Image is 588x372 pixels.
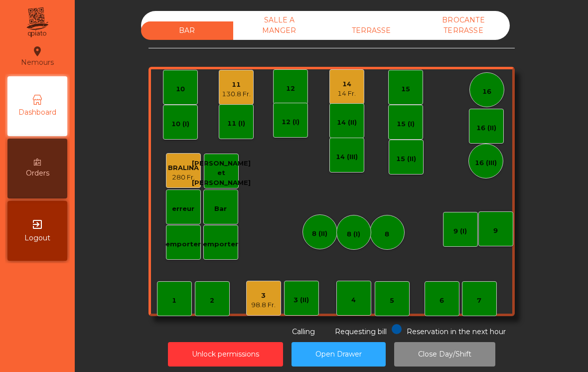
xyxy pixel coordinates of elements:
[168,163,199,173] div: BRALINA
[440,296,444,306] div: 6
[407,327,506,336] span: Reservation in the next hour
[141,21,233,40] div: BAR
[347,229,360,239] div: 8 (I)
[337,89,356,99] div: 14 Fr.
[476,123,496,133] div: 16 (II)
[192,159,251,188] div: [PERSON_NAME] et [PERSON_NAME]
[396,154,416,164] div: 15 (II)
[222,89,251,99] div: 130.8 Fr.
[214,204,227,214] div: Bar
[286,84,295,94] div: 12
[337,79,356,89] div: 14
[351,295,356,305] div: 4
[18,107,56,118] span: Dashboard
[222,80,251,90] div: 11
[292,327,315,336] span: Calling
[168,173,199,183] div: 280 Fr.
[26,168,49,179] span: Orders
[294,295,309,305] div: 3 (II)
[337,118,357,128] div: 14 (II)
[251,291,276,301] div: 3
[21,44,54,69] div: Nemours
[312,229,327,239] div: 8 (II)
[482,87,491,97] div: 16
[176,84,185,94] div: 10
[418,11,510,40] div: BROCANTE TERRASSE
[165,239,201,249] div: emporter
[25,5,49,40] img: qpiato
[233,11,325,40] div: SALLE A MANGER
[282,117,299,127] div: 12 (I)
[171,119,189,129] div: 10 (I)
[336,152,358,162] div: 14 (III)
[203,239,238,249] div: emporter
[397,119,415,129] div: 15 (I)
[477,296,481,306] div: 7
[172,204,194,214] div: erreur
[394,342,495,367] button: Close Day/Shift
[475,158,497,168] div: 16 (III)
[210,296,214,306] div: 2
[493,226,498,236] div: 9
[31,218,43,230] i: exit_to_app
[227,119,245,129] div: 11 (I)
[453,226,467,236] div: 9 (I)
[385,229,389,239] div: 8
[325,21,418,40] div: TERRASSE
[401,84,410,94] div: 15
[172,296,176,306] div: 1
[251,300,276,310] div: 98.8 Fr.
[335,327,387,336] span: Requesting bill
[24,233,50,243] span: Logout
[168,342,283,367] button: Unlock permissions
[292,342,386,367] button: Open Drawer
[390,296,394,306] div: 5
[31,45,43,57] i: location_on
